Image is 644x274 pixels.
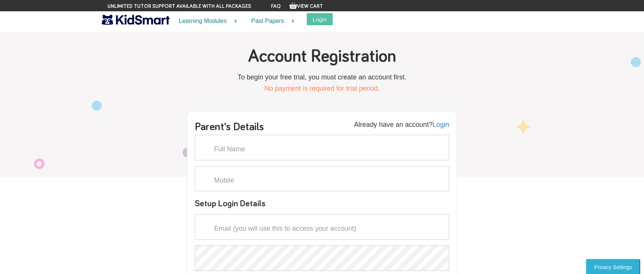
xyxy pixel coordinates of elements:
a: FAQ [271,4,281,9]
a: Learning Modules [170,11,242,31]
h1: Account Registration [248,45,396,68]
input: Email (you will use this to access your account) [195,214,449,240]
img: KidSmart logo [102,13,170,26]
button: Login [307,13,333,25]
p: Already have an account? [354,119,449,130]
img: Your items in the shopping basket [289,2,297,9]
h4: Setup Login Details [195,197,449,210]
span: Unlimited tutor support available with all packages [107,3,251,10]
span: No payment is required for trial period. [264,85,379,92]
input: Full Name [195,135,449,160]
input: Mobile [195,166,449,192]
h3: Parent's Details [195,121,264,140]
a: Login [433,121,449,128]
a: Past Papers [242,11,299,31]
a: View Cart [289,4,323,9]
